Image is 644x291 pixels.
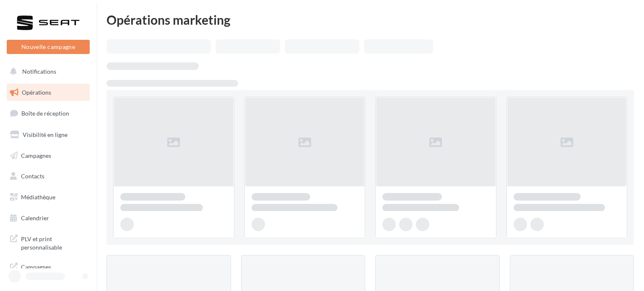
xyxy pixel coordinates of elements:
span: Calendrier [21,214,49,221]
span: Notifications [22,68,56,75]
span: Contacts [21,173,44,180]
span: PLV et print personnalisable [21,233,86,251]
span: Campagnes [21,152,51,159]
a: Opérations [5,84,91,101]
button: Notifications [5,63,88,80]
a: Calendrier [5,209,91,227]
a: Médiathèque [5,188,91,206]
span: Médiathèque [21,193,55,201]
a: Visibilité en ligne [5,126,91,144]
span: Visibilité en ligne [23,131,68,138]
a: Boîte de réception [5,104,91,122]
a: Campagnes [5,147,91,165]
a: PLV et print personnalisable [5,230,91,255]
span: Opérations [22,89,51,96]
a: Contacts [5,167,91,185]
button: Nouvelle campagne [7,40,90,54]
div: Opérations marketing [106,13,634,26]
span: Boîte de réception [21,110,69,117]
a: Campagnes DataOnDemand [5,258,91,283]
span: Campagnes DataOnDemand [21,261,86,279]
